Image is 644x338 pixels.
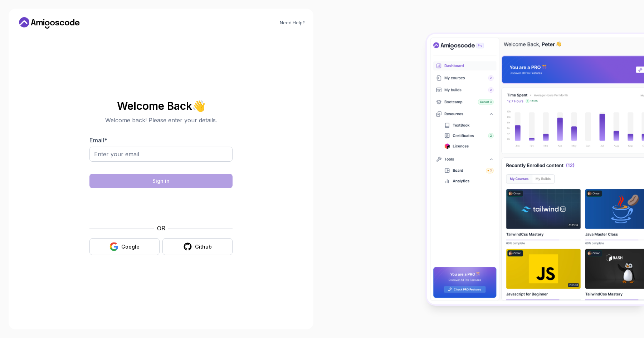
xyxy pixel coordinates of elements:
a: Home link [17,17,82,29]
button: Github [162,238,233,255]
h2: Welcome Back [89,100,233,112]
div: Sign in [152,177,170,185]
input: Enter your email [89,147,233,162]
button: Google [89,238,160,255]
span: 👋 [192,100,205,112]
div: Google [121,243,140,250]
p: Welcome back! Please enter your details. [89,116,233,124]
a: Need Help? [280,20,305,26]
iframe: Widget containing checkbox for hCaptcha security challenge [107,192,215,220]
label: Email * [89,137,107,144]
img: Amigoscode Dashboard [427,34,644,304]
div: Github [195,243,212,250]
p: OR [157,224,165,232]
button: Sign in [89,174,233,188]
